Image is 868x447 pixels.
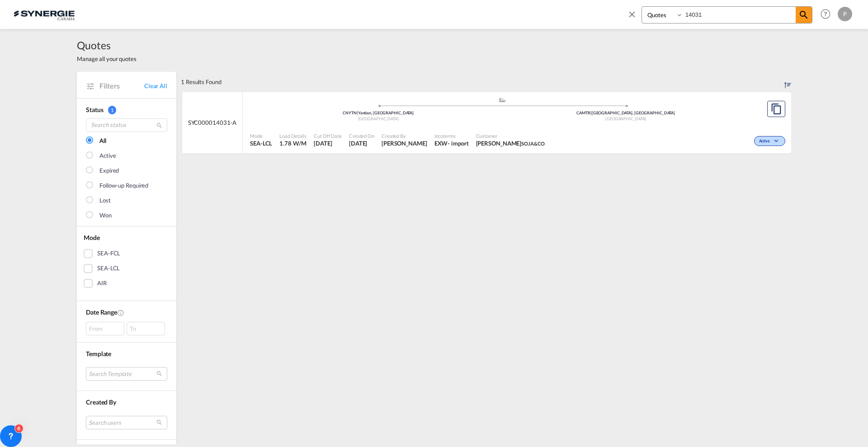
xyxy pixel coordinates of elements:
[86,105,167,114] div: Status 1
[86,118,167,132] input: Search status
[818,6,838,23] div: Help
[796,7,812,23] span: icon-magnify
[497,98,508,102] md-icon: assets/icons/custom/ship-fill.svg
[156,122,163,129] md-icon: icon-magnify
[99,181,148,190] div: Follow-up Required
[683,7,796,23] input: Enter Quotation Number
[772,139,783,144] md-icon: icon-chevron-down
[250,132,272,139] span: Mode
[627,6,642,28] span: icon-close
[357,110,358,115] span: |
[86,398,116,406] span: Created By
[86,106,103,113] span: Status
[97,279,107,288] div: AIR
[108,106,116,114] span: 1
[784,72,791,92] div: Sort by: Created On
[434,132,469,139] span: Incoterms
[434,139,448,147] div: EXW
[86,322,167,335] span: From To
[434,139,469,147] div: EXW import
[349,139,374,147] span: 13 Aug 2025
[86,350,111,358] span: Template
[349,132,374,139] span: Created On
[754,136,785,146] div: Change Status Here
[382,132,427,139] span: Created By
[590,110,592,115] span: |
[767,101,785,117] button: Copy Quote
[86,322,124,335] div: From
[181,72,222,92] div: 1 Results Found
[84,249,170,258] md-checkbox: SEA-FCL
[476,139,546,147] span: DAPHNE LACROIX SOJA&CO.
[279,132,307,139] span: Load Details
[279,140,306,147] span: 1.78 W/M
[343,110,414,115] span: CNYTN Yantian, [GEOGRAPHIC_DATA]
[838,7,852,21] div: P
[99,151,116,160] div: Active
[99,211,112,220] div: Won
[14,4,75,24] img: 1f56c880d42311ef80fc7dca854c8e59.png
[576,110,675,115] span: CAMTR [GEOGRAPHIC_DATA], [GEOGRAPHIC_DATA]
[627,9,637,19] md-icon: icon-close
[818,6,833,22] span: Help
[382,139,427,147] span: Pablo Gomez Saldarriaga
[448,139,468,147] div: - import
[99,136,106,146] div: All
[182,92,791,154] div: SYC000014031-A assets/icons/custom/ship-fill.svgassets/icons/custom/roll-o-plane.svgOriginYantian...
[250,139,272,147] span: SEA-LCL
[97,264,120,273] div: SEA-LCL
[99,81,144,91] span: Filters
[117,309,124,316] md-icon: Created On
[476,132,546,139] span: Customer
[99,166,119,175] div: Expired
[358,116,399,121] span: [GEOGRAPHIC_DATA]
[84,264,170,273] md-checkbox: SEA-LCL
[314,132,342,139] span: Cut Off Date
[99,196,111,205] div: Lost
[77,38,137,52] span: Quotes
[84,279,170,288] md-checkbox: AIR
[97,249,120,258] div: SEA-FCL
[314,139,342,147] span: 13 Aug 2025
[127,322,165,335] div: To
[86,308,117,316] span: Date Range
[84,234,100,241] span: Mode
[77,55,137,63] span: Manage all your quotes
[521,141,545,146] span: SOJA&CO.
[798,9,809,20] md-icon: icon-magnify
[188,118,237,127] span: SYC000014031-A
[759,138,772,145] span: Active
[605,116,646,121] span: [GEOGRAPHIC_DATA]
[144,82,167,90] a: Clear All
[771,104,782,114] md-icon: assets/icons/custom/copyQuote.svg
